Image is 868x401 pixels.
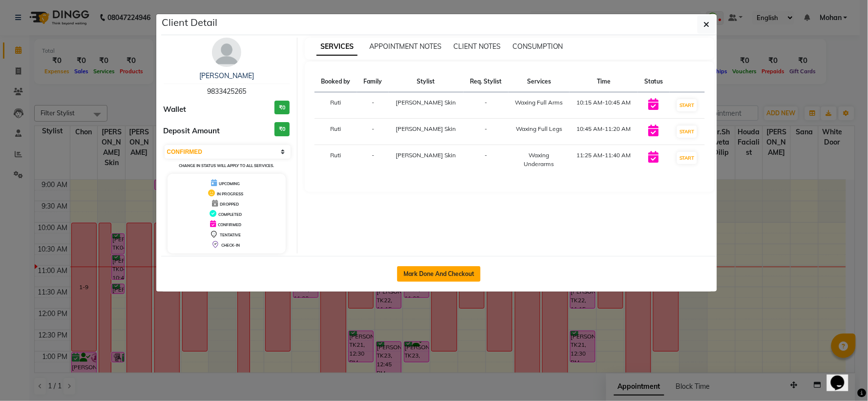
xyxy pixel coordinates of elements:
span: CONFIRMED [218,222,241,227]
span: Deposit Amount [164,126,220,137]
button: START [677,99,697,111]
td: - [464,119,509,145]
small: Change in status will apply to all services. [179,163,274,168]
img: avatar [212,38,241,67]
span: CHECK-IN [221,243,240,248]
span: 9833425265 [207,87,246,96]
span: [PERSON_NAME] Skin [396,151,456,159]
span: DROPPED [220,202,239,207]
th: Status [638,71,669,92]
th: Req. Stylist [464,71,509,92]
h3: ₹0 [275,101,290,115]
span: CONSUMPTION [512,42,563,51]
a: [PERSON_NAME] [199,71,254,80]
span: Wallet [164,104,187,115]
td: 10:45 AM-11:20 AM [570,119,638,145]
td: - [357,119,388,145]
th: Stylist [389,71,464,92]
td: - [464,145,509,175]
span: [PERSON_NAME] Skin [396,99,456,106]
span: IN PROGRESS [217,191,243,196]
td: - [357,92,388,119]
td: - [357,145,388,175]
span: UPCOMING [219,181,240,186]
span: SERVICES [317,38,358,56]
th: Services [508,71,570,92]
iframe: chat widget [827,362,858,391]
div: Waxing Underarms [514,151,564,169]
span: [PERSON_NAME] Skin [396,125,456,132]
td: 10:15 AM-10:45 AM [570,92,638,119]
h5: Client Detail [162,15,218,30]
td: Ruti [315,92,357,119]
th: Booked by [315,71,357,92]
th: Time [570,71,638,92]
td: - [464,92,509,119]
td: Ruti [315,145,357,175]
span: TENTATIVE [220,232,241,237]
span: APPOINTMENT NOTES [369,42,442,51]
span: COMPLETED [218,212,242,217]
div: Waxing Full Legs [514,125,564,133]
button: Mark Done And Checkout [397,266,481,282]
button: START [677,126,697,138]
div: Waxing Full Arms [514,98,564,107]
h3: ₹0 [275,122,290,136]
th: Family [357,71,388,92]
span: CLIENT NOTES [453,42,501,51]
td: 11:25 AM-11:40 AM [570,145,638,175]
td: Ruti [315,119,357,145]
button: START [677,152,697,164]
